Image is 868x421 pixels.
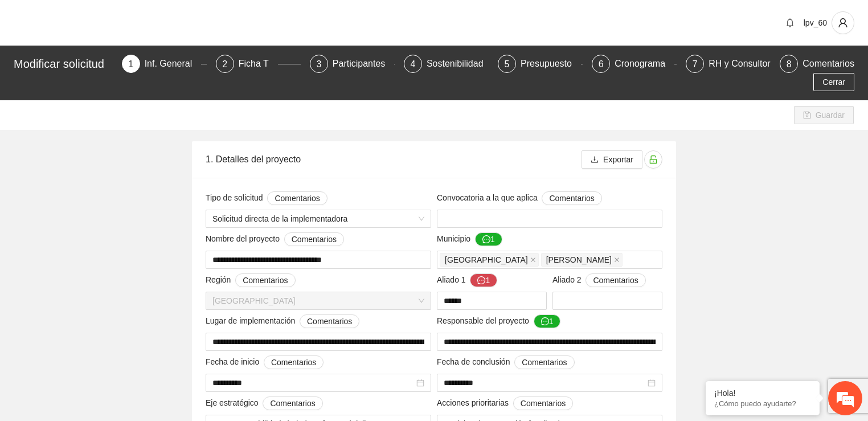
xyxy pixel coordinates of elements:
button: Región [235,273,295,287]
button: Convocatoria a la que aplica [542,191,601,205]
button: bell [781,14,799,32]
button: Aliado 1 [470,273,497,287]
div: 6Cronograma [592,55,677,73]
span: [PERSON_NAME] [546,254,612,266]
div: Inf. General [145,55,202,73]
span: Comentarios [275,192,320,205]
button: Responsable del proyecto [534,314,561,328]
div: 3Participantes [310,55,395,73]
span: 4 [410,59,415,69]
span: Estamos en línea. [66,142,157,257]
span: close [614,257,620,263]
span: [GEOGRAPHIC_DATA] [445,254,528,266]
span: bell [781,18,799,27]
span: Comentarios [549,192,594,205]
span: lpv_60 [804,18,827,27]
span: message [477,276,485,285]
span: Exportar [603,153,633,166]
p: ¿Cómo puedo ayudarte? [714,399,811,408]
div: 7RH y Consultores [686,55,771,73]
div: 8Comentarios [780,55,854,73]
span: Comentarios [593,274,638,287]
span: close [530,257,536,263]
span: download [591,156,599,165]
span: unlock [645,155,662,164]
button: Municipio [475,232,502,246]
div: Comentarios [803,55,854,73]
div: Chatee con nosotros ahora [59,58,191,73]
div: 4Sostenibilidad [404,55,489,73]
button: user [832,11,854,34]
span: Chihuahua [212,292,424,309]
span: Chihuahua [440,253,539,267]
button: Aliado 2 [586,273,645,287]
button: Fecha de inicio [264,355,324,369]
div: 1Inf. General [122,55,207,73]
span: Fecha de inicio [206,355,324,369]
span: Comentarios [292,233,337,246]
span: Región [206,273,296,287]
div: RH y Consultores [709,55,789,73]
span: Eje estratégico [206,397,323,410]
button: Eje estratégico [263,397,322,410]
span: 7 [693,59,698,69]
button: Acciones prioritarias [513,397,573,410]
span: user [832,18,854,28]
span: Comentarios [521,397,566,410]
div: Presupuesto [521,55,581,73]
button: Lugar de implementación [300,314,359,328]
span: Comentarios [522,356,567,369]
button: saveGuardar [794,106,854,124]
span: Lugar de implementación [206,314,359,328]
span: Responsable del proyecto [437,314,560,328]
div: Cronograma [615,55,674,73]
div: ¡Hola! [714,389,811,398]
span: Aliado 1 [437,273,497,287]
div: Ficha T [239,55,278,73]
button: Cerrar [813,73,854,91]
span: Cerrar [822,76,845,88]
span: message [482,235,490,244]
div: 2Ficha T [216,55,301,73]
span: 5 [505,59,510,69]
span: 8 [787,59,792,69]
span: Comentarios [307,315,352,328]
div: 5Presupuesto [498,55,583,73]
div: Modificar solicitud [14,55,115,73]
span: Aquiles Serdán [541,253,623,267]
span: 6 [599,59,604,69]
span: Comentarios [270,397,315,410]
span: message [541,317,549,326]
span: 1 [128,59,133,69]
div: Sostenibilidad [427,55,493,73]
button: Fecha de conclusión [514,355,574,369]
button: downloadExportar [582,150,642,169]
span: Convocatoria a la que aplica [437,191,602,205]
span: Nombre del proyecto [206,232,344,246]
textarea: Escriba su mensaje y pulse “Intro” [6,291,217,331]
span: 2 [222,59,227,69]
div: 1. Detalles del proyecto [206,143,582,175]
span: Solicitud directa de la implementadora [212,210,424,227]
button: unlock [644,150,662,169]
span: Tipo de solicitud [206,191,327,205]
span: Comentarios [243,274,288,287]
span: Municipio [437,232,502,246]
div: Participantes [333,55,395,73]
span: Fecha de conclusión [437,355,575,369]
button: Tipo de solicitud [267,191,327,205]
span: Comentarios [271,356,316,369]
span: 3 [316,59,321,69]
div: Minimizar ventana de chat en vivo [187,6,214,33]
span: Aliado 2 [552,273,646,287]
span: Acciones prioritarias [437,397,573,410]
button: Nombre del proyecto [284,232,344,246]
